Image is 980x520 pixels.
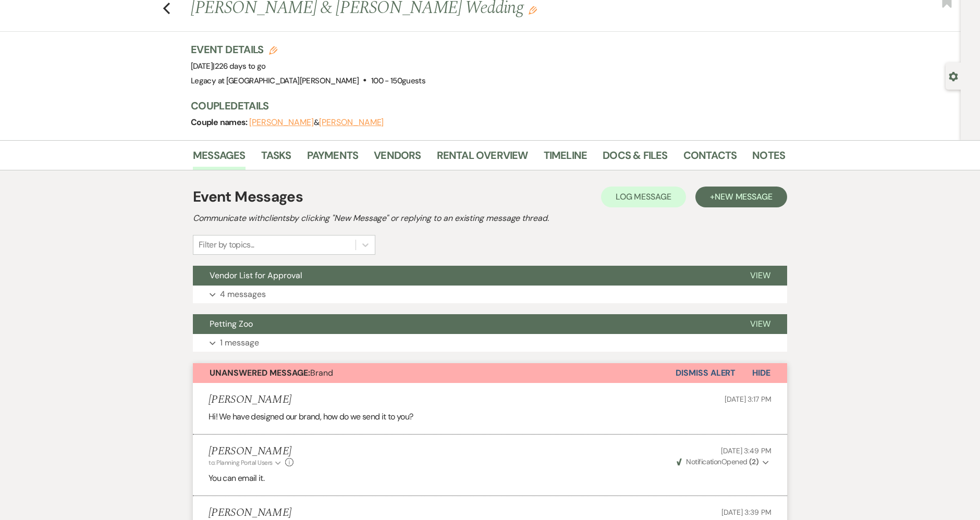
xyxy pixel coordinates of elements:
span: to: Planning Portal Users [209,459,273,467]
button: Edit [529,5,537,15]
a: Contacts [683,147,737,170]
button: [PERSON_NAME] [249,118,314,127]
span: View [750,318,770,329]
button: Log Message [601,187,686,207]
p: 4 messages [220,288,266,301]
span: Petting Zoo [210,318,253,329]
p: You can email it. [209,472,771,485]
h3: Event Details [191,42,425,57]
h5: [PERSON_NAME] [209,393,291,406]
span: [DATE] 3:49 PM [721,446,771,455]
span: Hide [752,367,770,378]
button: Unanswered Message:Brand [193,363,676,383]
a: Timeline [544,147,587,170]
span: & [249,117,384,128]
button: 4 messages [193,286,787,303]
button: [PERSON_NAME] [319,118,384,127]
button: Petting Zoo [193,314,733,334]
h1: Event Messages [193,186,303,208]
span: View [750,270,770,281]
span: [DATE] 3:39 PM [721,507,771,517]
span: Legacy at [GEOGRAPHIC_DATA][PERSON_NAME] [191,76,359,86]
span: Notification [686,457,721,466]
a: Docs & Files [603,147,667,170]
span: [DATE] 3:17 PM [725,394,771,404]
h2: Communicate with clients by clicking "New Message" or replying to an existing message thread. [193,212,787,225]
strong: ( 2 ) [749,457,758,466]
span: 226 days to go [215,61,266,71]
a: Rental Overview [437,147,528,170]
p: 1 message [220,336,259,350]
button: NotificationOpened (2) [675,456,771,467]
button: Open lead details [949,71,958,81]
p: Hi! We have designed our brand, how do we send it to you? [209,410,771,424]
strong: Unanswered Message: [210,367,310,378]
h5: [PERSON_NAME] [209,445,293,458]
span: 100 - 150 guests [371,76,425,86]
span: Vendor List for Approval [210,270,302,281]
button: View [733,314,787,334]
button: +New Message [695,187,787,207]
button: View [733,266,787,286]
span: [DATE] [191,61,266,71]
span: New Message [715,191,773,202]
a: Payments [307,147,359,170]
h3: Couple Details [191,98,775,113]
a: Notes [752,147,785,170]
span: Brand [210,367,333,378]
button: 1 message [193,334,787,352]
span: Couple names: [191,117,249,128]
span: Log Message [616,191,671,202]
button: Dismiss Alert [676,363,736,383]
button: Vendor List for Approval [193,266,733,286]
button: to: Planning Portal Users [209,458,283,467]
span: Opened [677,457,758,466]
span: | [213,61,265,71]
div: Filter by topics... [199,239,254,251]
button: Hide [736,363,787,383]
a: Messages [193,147,246,170]
a: Vendors [374,147,421,170]
a: Tasks [261,147,291,170]
h5: [PERSON_NAME] [209,506,291,519]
